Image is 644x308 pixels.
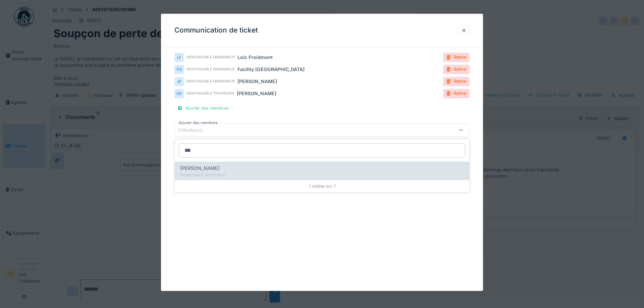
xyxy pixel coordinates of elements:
[237,66,305,73] div: Facility [GEOGRAPHIC_DATA]
[175,180,469,192] div: 1 visible sur 1
[237,54,273,61] div: Loic Froidmont
[174,104,231,113] div: Ajouter des membres
[177,127,212,134] div: Utilisateurs
[174,53,184,62] div: LF
[443,77,470,86] div: Retirer
[237,78,277,85] div: [PERSON_NAME]
[186,55,235,60] div: Responsable demandeur
[180,172,464,178] div: Responsable demandeur
[443,65,470,74] div: Retirer
[186,67,235,72] div: Responsable demandeur
[443,89,470,98] div: Retirer
[174,65,184,74] div: FG
[180,165,220,172] span: [PERSON_NAME]
[186,91,234,96] div: Responsable technicien
[443,53,470,62] div: Retirer
[174,89,184,98] div: GD
[174,26,258,35] h3: Communication de ticket
[174,77,184,86] div: JF
[177,120,219,126] label: Ajouter des membres
[186,79,235,84] div: Responsable demandeur
[237,90,276,97] div: [PERSON_NAME]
